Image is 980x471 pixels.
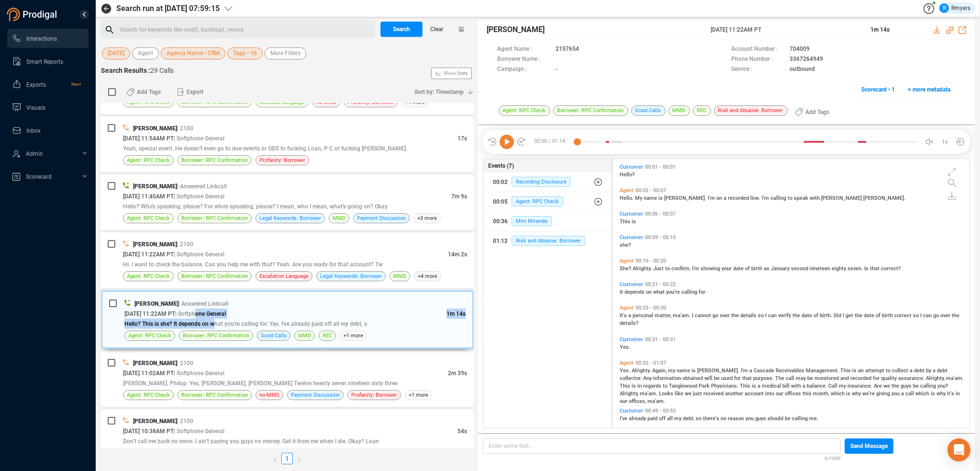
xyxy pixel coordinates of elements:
span: of [813,312,820,319]
span: Escalation Language [259,272,309,281]
button: 00:02Recording Disclosure [483,172,612,192]
span: on [646,289,653,295]
span: I'm [762,195,770,201]
span: that [870,265,881,272]
span: I [920,312,923,319]
span: Tanglewood [669,383,699,389]
span: go [713,312,720,319]
button: Add Tags [121,84,167,100]
span: [PERSON_NAME] [821,195,863,201]
span: Smart Reports [26,58,63,65]
span: can [923,312,933,319]
span: get [846,312,855,319]
span: why [852,391,862,397]
span: Legal Keywords: Borrower [259,214,321,223]
span: Show Stats [444,16,468,131]
span: Agent: RPC Check [127,272,170,281]
button: Show Stats [431,68,472,79]
span: | Softphone General [174,135,224,142]
span: to [788,195,794,201]
span: received [703,391,725,397]
span: a [749,368,754,374]
span: Are [874,383,883,389]
a: Interactions [12,29,81,48]
span: be [807,375,814,381]
span: Risk and Abusive: Borrower [512,236,585,246]
span: Sort by: Timestamp [414,84,464,100]
span: the [952,312,959,319]
span: Agent: RPC Check [128,331,171,340]
span: Agent: RPC Check [127,391,170,400]
span: R [943,3,946,13]
span: name [644,195,658,201]
a: Smart Reports [12,52,81,71]
button: More Filters [265,47,306,59]
span: +3 more [413,213,441,223]
span: may [796,375,807,381]
button: [DATE] [102,47,130,59]
span: can [768,312,778,319]
span: | Softphone General [174,370,224,377]
span: balance. [807,383,828,389]
span: Hello. [620,195,635,201]
li: Visuals [7,98,89,117]
span: Interactions [26,35,57,42]
span: guys [901,383,913,389]
span: [PERSON_NAME]. [664,195,708,201]
span: quality [881,375,898,381]
span: New! [71,75,81,94]
span: recorded [850,375,873,381]
span: [PERSON_NAME]. [697,368,741,374]
span: just [693,391,703,397]
span: Call [828,383,839,389]
span: | Answered Linkcall [177,183,227,190]
span: of [876,312,882,319]
span: to [886,368,892,374]
span: Park [699,383,711,389]
span: of [745,265,751,272]
span: [PERSON_NAME] [133,360,177,367]
li: Interactions [7,29,89,48]
span: a [802,383,807,389]
span: Tags • 16 [233,47,257,59]
span: Cascade [754,368,776,374]
span: line. [750,195,762,201]
span: verify [778,312,792,319]
span: we [883,383,891,389]
span: is [691,368,697,374]
span: personal [633,312,655,319]
span: showing [701,265,722,272]
span: Agency Name • CRM [167,47,220,59]
span: This [740,383,752,389]
div: grid [617,161,969,427]
span: Did [834,312,843,319]
span: Exports [26,81,46,88]
img: prodigal-logo [7,8,59,21]
span: [PERSON_NAME] [133,241,177,248]
span: calling [681,289,699,295]
span: a [933,368,937,374]
span: go [933,312,940,319]
span: debt [937,368,947,374]
span: Management. [806,368,840,374]
li: Smart Reports [7,52,89,71]
span: birth [751,265,764,272]
span: Search [393,22,410,37]
span: a [628,312,633,319]
span: an [858,368,865,374]
span: Borrower: RPC Confirmation [181,214,248,223]
span: 1x [942,134,948,149]
span: Payment Discussion [357,214,406,223]
span: giving [876,391,891,397]
span: Any [643,375,653,381]
span: you're [666,289,681,295]
span: that [742,375,753,381]
span: debt [914,368,926,374]
span: date [733,265,745,272]
span: collect [892,368,910,374]
span: | Softphone General [175,310,226,317]
span: I'm [708,195,716,201]
span: Hello? Who's speaking, please? For who's speaking, please? I mean, who I mean, what's going on? Okay [123,203,388,210]
span: I'm [741,368,749,374]
span: recorded [728,195,750,201]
